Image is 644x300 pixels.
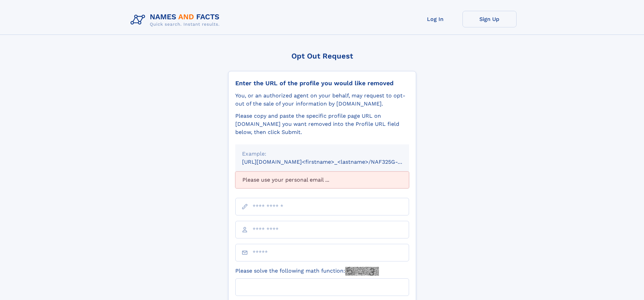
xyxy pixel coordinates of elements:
div: Opt Out Request [228,52,416,60]
div: Example: [242,150,402,158]
div: Enter the URL of the profile you would like removed [235,79,409,87]
small: [URL][DOMAIN_NAME]<firstname>_<lastname>/NAF325G-xxxxxxxx [242,159,422,165]
div: You, or an authorized agent on your behalf, may request to opt-out of the sale of your informatio... [235,92,409,108]
a: Log In [408,11,462,27]
a: Sign Up [462,11,517,27]
div: Please use your personal email ... [235,171,409,188]
label: Please solve the following math function: [235,267,379,276]
img: Logo Names and Facts [128,11,225,29]
div: Please copy and paste the specific profile page URL on [DOMAIN_NAME] you want removed into the Pr... [235,112,409,136]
